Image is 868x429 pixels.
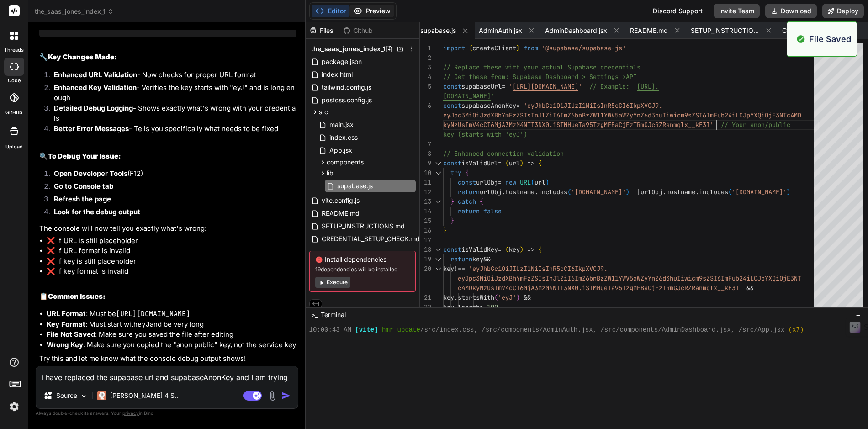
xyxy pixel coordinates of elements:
label: GitHub [5,109,22,117]
span: = [498,159,502,167]
span: { [465,169,469,177]
span: !== [454,265,465,273]
p: The console will now tell you exactly what's wrong: [39,223,296,234]
li: ❌ If key is still placeholder [47,256,296,267]
span: [URL]. [637,82,659,90]
span: key [509,245,520,254]
li: ❌ If URL is still placeholder [47,236,296,246]
img: alert [796,33,805,45]
span: createClient [472,44,516,52]
span: key [443,303,454,311]
span: 'eyJ' [498,293,516,302]
span: length [458,303,480,311]
span: urlObj [476,178,498,186]
strong: Look for the debug output [54,207,140,216]
div: 16 [420,226,431,235]
div: 19 [420,254,431,264]
span: url [509,159,520,167]
span: const [443,159,461,167]
strong: File Not Saved [47,330,95,339]
span: privacy [122,410,139,416]
span: eyJpc3MiOiJzdXBhYmFzZSIsInJlZiI6ImZ6bnBzZW11YWV5aW [458,274,640,282]
span: main.jsx [328,119,355,130]
span: catch [458,197,476,206]
span: . [695,188,699,196]
li: : Must be [47,309,296,319]
span: try [450,169,461,177]
span: ' [491,92,494,100]
li: : Must start with and be very long [47,319,296,330]
span: from [524,44,538,52]
span: // Replace these with your actual Supabase credent [443,63,626,71]
span: CREDENTIAL_SETUP_CHECK.md [782,26,851,35]
span: CREDENTIAL_SETUP_CHECK.md [321,233,421,244]
span: { [538,159,542,167]
div: 4 [420,72,431,82]
button: Execute [315,277,350,288]
p: Try this and let me know what the console debug output shows! [39,354,296,364]
span: components [327,158,364,167]
div: Click to collapse the range. [432,264,444,274]
label: Upload [5,143,23,151]
strong: Refresh the page [54,195,111,203]
span: return [450,255,472,263]
span: . [535,188,538,196]
span: includes [699,188,728,196]
span: eyJpc3MiOiJzdXBhYmFzZSIsInJlZiI6ImZ6bnBzZW11YWV5aW [443,111,626,119]
button: Download [765,4,817,18]
span: . [454,303,458,311]
div: 11 [420,178,431,187]
label: code [8,77,21,85]
span: ' [509,82,513,90]
span: /src/index.css, /src/components/AdminAuth.jsx, /src/components/AdminDashboard.jsx, /src/App.jsx [420,326,784,334]
div: 15 [420,216,431,226]
span: Overall configured status: [47,21,142,30]
div: Files [306,26,339,35]
p: Source [56,391,77,400]
span: > [480,303,483,311]
img: icon [281,391,291,400]
span: URL [520,178,531,186]
div: Click to collapse the range. [432,168,444,178]
span: && [524,293,531,302]
span: const [443,245,461,254]
span: README.md [630,26,668,35]
span: ) [520,159,524,167]
h2: 📋 [39,291,296,302]
span: 'eyJhbGciOiJIUzI1NiIsInR5cCI6IkpXVCJ9. [469,265,608,273]
li: ❌ If key format is invalid [47,266,296,277]
span: the_saas_jones_index_1 [35,7,114,16]
span: 'eyJhbGciOiJIUzI1NiIsInR5cCI6IkpXVCJ9. [524,101,662,110]
h2: 🔧 [39,52,296,63]
div: 6 [420,101,431,111]
span: supabase.js [336,180,374,191]
span: hmr update [382,326,420,334]
span: ( [505,245,509,254]
strong: Go to Console tab [54,182,113,191]
div: 1 [420,43,431,53]
span: const [458,178,476,186]
li: - Shows exactly what's wrong with your credentials [47,103,296,124]
span: && [746,284,754,292]
span: ) [626,188,630,196]
span: hostname [505,188,535,196]
h2: 🔍 [39,151,296,162]
span: supabase.js [420,26,456,35]
span: => [527,159,535,167]
span: >_ [311,310,318,319]
span: supabaseUrl [461,82,502,90]
span: BaCjFzTRmGJcRZRanmqlx__kE3I' [640,284,743,292]
button: − [854,307,863,322]
strong: Better Error Messages [54,124,129,133]
li: ❌ If URL format is invalid [47,246,296,256]
img: attachment [267,391,278,401]
span: README.md [321,208,360,219]
span: SETUP_INSTRUCTIONS.md [321,221,406,232]
span: '@supabase/supabase-js' [542,44,626,52]
span: = [516,101,520,110]
span: tailwind.config.js [321,82,372,93]
span: return [458,188,480,196]
span: { [480,197,483,206]
span: − [856,310,861,319]
span: key [472,255,483,263]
